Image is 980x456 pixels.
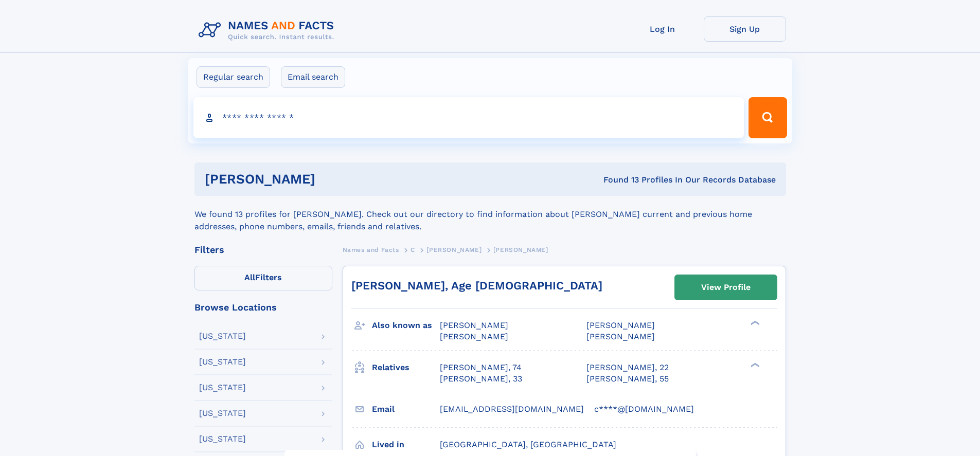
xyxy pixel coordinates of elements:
[586,362,669,373] a: [PERSON_NAME], 22
[440,332,508,341] span: [PERSON_NAME]
[701,276,751,299] div: View Profile
[411,243,415,256] a: C
[194,245,332,254] div: Filters
[194,16,343,44] img: Logo Names and Facts
[199,358,246,366] div: [US_STATE]
[459,174,776,186] div: Found 13 Profiles In Our Records Database
[194,266,332,290] label: Filters
[197,66,270,88] label: Regular search
[426,243,482,256] a: [PERSON_NAME]
[440,404,584,414] span: [EMAIL_ADDRESS][DOMAIN_NAME]
[440,320,508,330] span: [PERSON_NAME]
[199,384,246,392] div: [US_STATE]
[205,173,459,186] h1: [PERSON_NAME]
[351,279,602,292] a: [PERSON_NAME], Age [DEMOGRAPHIC_DATA]
[194,196,786,233] div: We found 13 profiles for [PERSON_NAME]. Check out our directory to find information about [PERSON...
[199,409,246,417] div: [US_STATE]
[440,440,616,449] span: [GEOGRAPHIC_DATA], [GEOGRAPHIC_DATA]
[372,400,440,418] h3: Email
[372,317,440,334] h3: Also known as
[426,246,482,253] span: [PERSON_NAME]
[440,373,522,385] a: [PERSON_NAME], 33
[586,332,655,341] span: [PERSON_NAME]
[343,243,399,256] a: Names and Facts
[493,246,548,253] span: [PERSON_NAME]
[621,16,704,42] a: Log In
[586,373,669,385] a: [PERSON_NAME], 55
[244,272,255,282] span: All
[281,66,345,88] label: Email search
[675,275,777,300] a: View Profile
[704,16,786,42] a: Sign Up
[748,361,760,368] div: ❯
[372,359,440,376] h3: Relatives
[586,320,655,330] span: [PERSON_NAME]
[411,246,415,253] span: C
[748,320,760,326] div: ❯
[440,362,522,373] a: [PERSON_NAME], 74
[199,332,246,340] div: [US_STATE]
[372,436,440,453] h3: Lived in
[749,97,787,138] button: Search Button
[199,435,246,443] div: [US_STATE]
[194,303,332,312] div: Browse Locations
[193,97,744,138] input: search input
